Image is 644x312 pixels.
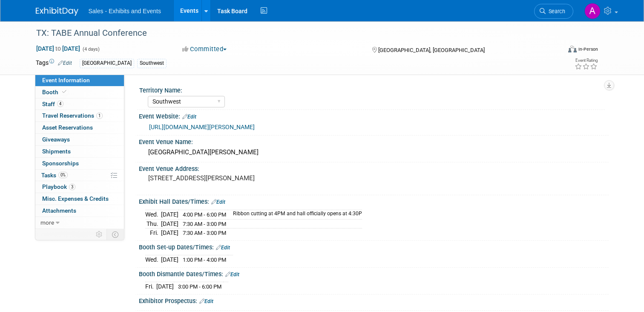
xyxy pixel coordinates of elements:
a: Shipments [35,146,124,157]
div: Event Website: [139,110,609,121]
span: Misc. Expenses & Credits [42,195,109,202]
span: 1 [96,113,103,119]
span: Attachments [42,207,76,214]
span: 0% [58,172,68,178]
span: Playbook [42,183,75,190]
span: to [54,45,62,52]
div: Event Rating [575,58,598,63]
div: Exhibit Hall Dates/Times: [139,195,609,206]
a: more [35,217,124,228]
td: [DATE] [161,210,178,219]
span: 4:00 PM - 6:00 PM [183,211,226,218]
td: Tags [36,58,72,68]
span: Sales - Exhibits and Events [89,8,161,14]
a: Event Information [35,75,124,86]
span: [DATE] [DATE] [36,45,80,52]
a: Edit [216,245,230,251]
span: 3:00 PM - 6:00 PM [178,283,221,290]
td: Personalize Event Tab Strip [92,229,107,240]
div: [GEOGRAPHIC_DATA] [80,59,134,68]
a: Tasks0% [35,170,124,181]
span: 4 [57,101,63,107]
a: Edit [225,272,239,277]
a: Misc. Expenses & Credits [35,193,124,205]
td: Ribbon cutting at 4PM and hall officially opens at 4:30P [228,210,362,219]
a: Staff4 [35,98,124,110]
div: Event Venue Name: [139,136,609,146]
td: [DATE] [161,255,178,264]
a: Travel Reservations1 [35,110,124,121]
a: Edit [182,114,196,120]
td: Thu. [145,219,161,228]
a: Search [534,4,573,19]
a: Asset Reservations [35,122,124,133]
span: Sponsorships [42,160,79,167]
span: more [40,219,54,226]
a: Edit [211,199,225,205]
div: Exhibitor Prospectus: [139,295,609,306]
span: 7:30 AM - 3:00 PM [183,230,226,236]
a: Giveaways [35,134,124,145]
span: Staff [42,101,63,107]
td: Wed. [145,210,161,219]
span: 1:00 PM - 4:00 PM [183,257,226,263]
img: Format-Inperson.png [568,46,577,52]
a: Playbook3 [35,181,124,193]
div: TX: TABE Annual Conference [33,26,550,41]
span: Travel Reservations [42,112,103,119]
td: Fri. [145,282,156,291]
td: [DATE] [156,282,174,291]
span: 3 [69,184,75,190]
div: Event Format [515,44,598,57]
a: [URL][DOMAIN_NAME][PERSON_NAME] [149,124,255,130]
a: Edit [199,298,213,304]
span: [GEOGRAPHIC_DATA], [GEOGRAPHIC_DATA] [378,47,485,53]
span: Tasks [41,172,68,179]
td: [DATE] [161,228,178,237]
div: [GEOGRAPHIC_DATA][PERSON_NAME] [145,146,602,159]
span: (4 days) [82,46,100,52]
span: Asset Reservations [42,124,93,131]
div: Event Venue Address: [139,162,609,173]
td: [DATE] [161,219,178,228]
span: Search [546,8,565,14]
button: Committed [179,45,230,54]
td: Toggle Event Tabs [106,229,124,240]
img: ExhibitDay [36,7,78,16]
span: Event Information [42,77,90,84]
img: Ale Gonzalez [584,3,601,19]
td: Wed. [145,255,161,264]
span: Giveaways [42,136,70,143]
span: Booth [42,89,68,95]
div: In-Person [578,46,598,52]
span: 7:30 AM - 3:00 PM [183,221,226,227]
div: Territory Name: [139,84,605,95]
span: Shipments [42,148,71,155]
td: Fri. [145,228,161,237]
a: Booth [35,87,124,98]
div: Booth Dismantle Dates/Times: [139,268,609,279]
pre: [STREET_ADDRESS][PERSON_NAME] [148,174,325,182]
div: Southwest [137,59,167,68]
a: Attachments [35,205,124,217]
div: Booth Set-up Dates/Times: [139,241,609,252]
i: Booth reservation complete [62,90,66,94]
a: Sponsorships [35,158,124,169]
a: Edit [58,60,72,66]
